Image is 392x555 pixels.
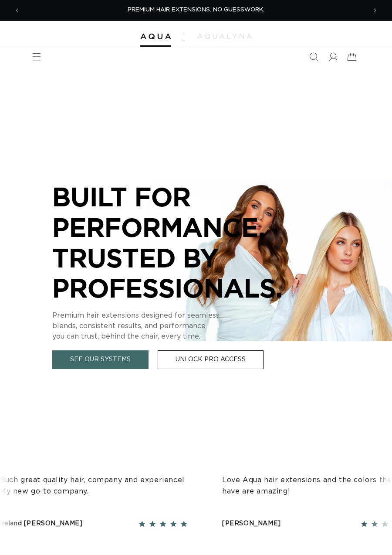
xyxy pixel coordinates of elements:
[27,47,46,66] summary: Menu
[220,518,279,529] div: [PERSON_NAME]
[304,47,323,66] summary: Search
[140,34,171,40] img: Aqua Hair Extensions
[52,310,314,342] p: Premium hair extensions designed for seamless blends, consistent results, and performance you can...
[52,182,314,303] p: BUILT FOR PERFORMANCE. TRUSTED BY PROFESSIONALS.
[158,350,264,369] a: Unlock Pro Access
[365,1,385,20] button: Next announcement
[7,1,27,20] button: Previous announcement
[197,34,252,39] img: aqualyna.com
[52,350,149,369] a: See Our Systems
[128,7,264,13] span: PREMIUM HAIR EXTENSIONS. NO GUESSWORK.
